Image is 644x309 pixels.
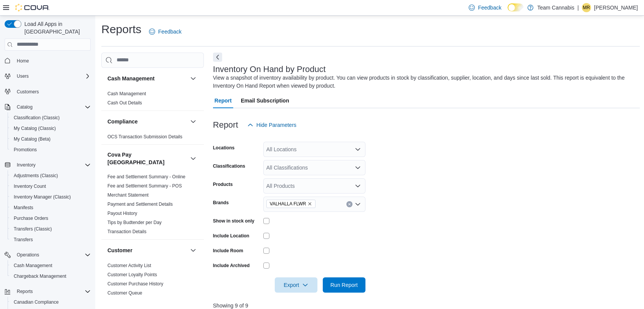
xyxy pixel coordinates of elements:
span: Purchase Orders [11,214,91,223]
span: Reports [17,288,33,295]
button: Open list of options [355,201,361,207]
button: My Catalog (Beta) [8,134,94,144]
button: Cova Pay [GEOGRAPHIC_DATA] [189,154,198,163]
button: Cash Management [107,75,187,82]
span: Hide Parameters [256,121,296,129]
span: Transfers (Classic) [14,226,52,232]
span: Cash Management [11,261,91,270]
span: Purchase Orders [14,215,48,221]
a: Cash Management [107,91,146,96]
span: Operations [14,250,91,259]
h3: Compliance [107,118,138,125]
div: Michelle Rochon [582,3,591,12]
button: Customer [189,246,198,255]
a: New Customers [107,299,140,305]
label: Locations [213,145,235,151]
span: My Catalog (Classic) [11,124,91,133]
button: Open list of options [355,146,361,152]
button: Reports [2,286,94,297]
span: Manifests [11,203,91,212]
span: VALHALLA FLWR [266,200,316,208]
span: Catalog [17,104,32,110]
button: Cash Management [8,260,94,271]
button: Export [275,277,317,293]
button: Open list of options [355,183,361,189]
label: Brands [213,200,229,206]
a: My Catalog (Classic) [11,124,59,133]
button: Promotions [8,144,94,155]
button: Transfers (Classic) [8,224,94,234]
span: Inventory [14,160,91,170]
span: Cash Management [107,91,146,97]
h3: Inventory On Hand by Product [213,65,326,74]
a: Fee and Settlement Summary - POS [107,183,182,189]
button: Compliance [189,117,198,126]
span: Classification (Classic) [11,113,91,122]
a: OCS Transaction Submission Details [107,134,183,139]
span: Transfers [11,235,91,244]
span: Promotions [11,145,91,154]
span: Inventory Manager (Classic) [14,194,71,200]
a: Manifests [11,203,36,212]
span: Promotions [14,147,37,153]
span: Fee and Settlement Summary - Online [107,174,186,180]
button: Remove VALHALLA FLWR from selection in this group [308,202,312,206]
p: Team Cannabis [537,3,574,12]
span: Home [14,56,91,66]
span: VALHALLA FLWR [270,200,306,208]
button: Chargeback Management [8,271,94,282]
span: Transaction Details [107,229,146,235]
a: Tips by Budtender per Day [107,220,162,225]
span: Customer Loyalty Points [107,272,157,278]
a: Inventory Manager (Classic) [11,192,74,202]
span: Inventory Manager (Classic) [11,192,91,202]
p: [PERSON_NAME] [594,3,638,12]
button: Adjustments (Classic) [8,170,94,181]
div: Cash Management [101,89,204,110]
a: Customer Queue [107,290,142,296]
span: Canadian Compliance [14,299,59,305]
p: | [577,3,579,12]
h3: Cova Pay [GEOGRAPHIC_DATA] [107,151,187,166]
span: Customer Activity List [107,263,151,269]
button: My Catalog (Classic) [8,123,94,134]
span: Users [17,73,29,79]
button: Customer [107,247,187,254]
a: Home [14,56,32,66]
span: Run Report [330,281,358,289]
button: Catalog [2,102,94,112]
a: Payout History [107,211,137,216]
span: Customers [17,89,39,95]
span: Report [215,93,232,108]
h1: Reports [101,22,141,37]
button: Inventory [2,160,94,170]
button: Users [2,71,94,82]
a: Cash Management [11,261,55,270]
button: Compliance [107,118,187,125]
span: Inventory Count [14,183,46,189]
label: Include Archived [213,263,250,269]
a: Customers [14,87,42,96]
span: Users [14,72,91,81]
a: Transfers [11,235,36,244]
a: Canadian Compliance [11,298,62,307]
span: My Catalog (Classic) [14,125,56,131]
span: MR [583,3,590,12]
span: Manifests [14,205,33,211]
span: Operations [17,252,39,258]
button: Customers [2,86,94,97]
h3: Report [213,120,238,130]
a: Classification (Classic) [11,113,63,122]
div: Cova Pay [GEOGRAPHIC_DATA] [101,172,204,239]
span: Payment and Settlement Details [107,201,173,207]
span: Cash Management [14,263,52,269]
span: Catalog [14,102,91,112]
button: Manifests [8,202,94,213]
button: Reports [14,287,36,296]
button: Catalog [14,102,35,112]
button: Open list of options [355,165,361,171]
